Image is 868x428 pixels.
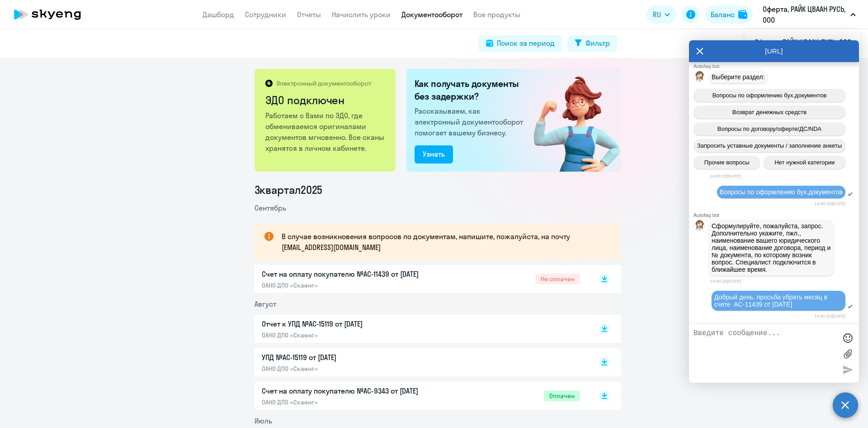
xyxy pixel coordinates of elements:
p: Работаем с Вами по ЭДО, где обмениваемся оригиналами документов мгновенно. Все сканы хранятся в л... [265,110,386,154]
a: Отчеты [297,10,321,19]
button: Поиск за период [479,35,562,52]
time: 14:00:26[DATE] [710,279,741,284]
button: Фильтр [567,35,617,52]
a: Начислить уроки [332,10,391,19]
h2: ЭДО подключен [265,93,386,107]
div: Autofaq bot [693,63,859,69]
span: Нет нужной категории [774,159,835,166]
p: ОАНО ДПО «Скаенг» [262,331,452,339]
p: Счет на оплату покупателю №AC-11439 от [DATE] [262,269,452,279]
p: Отчет к УПД №AC-15119 от [DATE] [262,318,452,329]
p: Счет на оплату покупателю №AC-9343 от [DATE] [262,385,452,396]
img: connected [519,69,621,172]
div: Autofaq bot [693,212,859,218]
span: Вопросы по оформлению бух.документов [712,92,827,99]
span: Выберите раздел: [712,73,765,81]
img: balance [738,10,747,19]
li: 3 квартал 2025 [255,183,621,197]
a: Сотрудники [245,10,286,19]
span: Возврат денежных средств [732,109,807,115]
span: Прочие вопросы [704,159,750,166]
p: Оферта, РАЙК ЦВААН РУСЬ, ООО [763,4,847,25]
p: УПД №AC-15119 от [DATE] [262,352,452,363]
label: Лимит 10 файлов [841,347,854,361]
div: Поиск за период [497,38,555,48]
span: Сформулируйте, пожалуйста, запрос. Дополнительно укажите, пжл., наименование вашего юридического ... [712,222,832,273]
button: Узнать [415,145,453,164]
span: Июль [255,416,272,425]
img: bot avatar [694,220,705,233]
a: Документооборот [401,10,462,19]
button: Балансbalance [705,5,753,24]
a: Счет на оплату покупателю №AC-9343 от [DATE]ОАНО ДПО «Скаенг»Оплачен [262,385,580,406]
div: Фильтр [585,38,610,48]
span: Вопросы по договору/оферте/ДС/NDA [717,125,821,132]
a: УПД №AC-15119 от [DATE]ОАНО ДПО «Скаенг» [262,352,580,373]
span: Август [255,299,276,308]
span: Оплачен [544,390,580,401]
button: Запросить уставные документы / заполнение анкеты [693,139,845,152]
span: Не оплачен [535,274,580,284]
div: Узнать [423,149,445,159]
span: Добрый день. просьба убрать месяц в счете AC-11439 от [DATE] [714,293,829,308]
time: 14:00:22[DATE] [710,173,741,178]
img: bot avatar [694,71,705,84]
time: 14:00:25[DATE] [814,201,845,206]
button: Вопросы по оформлению бух.документов [693,89,845,102]
time: 14:01:01[DATE] [814,313,845,318]
button: Вопросы по договору/оферте/ДС/NDA [693,122,845,135]
button: Нет нужной категории [764,156,845,169]
a: Отчет к УПД №AC-15119 от [DATE]ОАНО ДПО «Скаенг» [262,318,580,339]
button: Оферта, РАЙК ЦВААН РУСЬ, ООО [758,4,860,25]
h2: Как получать документы без задержки? [415,77,527,103]
p: Электронный документооборот [276,79,371,87]
p: ОАНО ДПО «Скаенг» [262,398,452,406]
p: ОАНО ДПО «Скаенг» [262,281,452,289]
span: Сентябрь [255,203,286,212]
p: Рассказываем, как электронный документооборот помогает вашему бизнесу. [415,106,527,138]
button: Возврат денежных средств [693,106,845,119]
p: В случае возникновения вопросов по документам, напишите, пожалуйста, на почту [EMAIL_ADDRESS][DOM... [282,231,604,253]
p: ОАНО ДПО «Скаенг» [262,365,452,373]
a: Все продукты [473,10,520,19]
span: Вопросы по оформлению бух.документов [720,188,843,196]
a: Дашборд [203,10,234,19]
div: Баланс [711,9,735,20]
span: RU [653,9,661,20]
button: RU [646,5,676,24]
ul: RU [745,29,860,55]
button: Прочие вопросы [693,156,760,169]
a: Счет на оплату покупателю №AC-11439 от [DATE]ОАНО ДПО «Скаенг»Не оплачен [262,269,580,289]
span: Запросить уставные документы / заполнение анкеты [697,142,842,149]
